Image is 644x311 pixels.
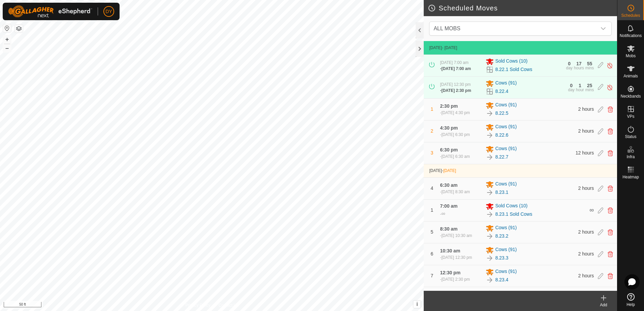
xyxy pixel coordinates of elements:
button: Map Layers [15,25,23,33]
span: [DATE] 6:30 am [441,154,470,159]
span: Help [626,303,635,307]
span: 1 [431,207,433,213]
span: [DATE] [443,168,456,173]
a: 8.22.1 Sold Cows [495,66,532,73]
span: 6 [431,251,433,256]
img: To [486,153,494,161]
span: Schedules [621,13,640,18]
div: - [440,66,471,72]
span: Cows (91) [495,180,517,188]
h2: Scheduled Moves [428,4,617,12]
div: - [440,254,472,261]
span: 2 hours [578,106,594,112]
span: Cows (91) [495,290,517,298]
div: 1 [579,83,581,88]
span: ∞ [589,207,594,213]
span: 2 hours [578,128,594,134]
span: Sold Cows (10) [495,202,527,210]
div: - [440,189,470,195]
span: 3 [431,150,433,155]
span: 7 [431,273,433,278]
span: [DATE] 7:00 am [440,60,468,65]
div: - [440,210,445,218]
div: day [568,88,574,92]
span: Heatmap [622,175,639,179]
div: Add [590,302,617,308]
span: Cows (91) [495,224,517,232]
span: Cows (91) [495,145,517,153]
span: Infra [626,155,635,159]
div: 0 [568,61,571,66]
span: 2 hours [578,229,594,235]
img: To [486,210,494,218]
span: 2:30 pm [440,103,458,109]
span: [DATE] 2:30 pm [441,277,470,282]
div: 55 [587,61,592,66]
span: [DATE] 7:00 am [441,66,471,71]
span: DY [105,8,112,15]
button: + [3,35,11,43]
div: 17 [576,61,582,66]
span: 2 [431,128,433,134]
img: To [486,131,494,139]
a: 8.23.1 Sold Cows [495,211,532,218]
a: Privacy Policy [185,302,211,308]
span: Animals [623,74,638,78]
div: 0 [570,83,573,88]
span: Cows (91) [495,246,517,254]
div: - [440,276,470,282]
button: i [413,301,421,308]
span: [DATE] 8:30 am [441,189,470,194]
span: Cows (91) [495,123,517,131]
span: Cows (91) [495,101,517,109]
div: - [440,233,472,239]
img: Turn off schedule move [607,84,613,91]
span: - [DATE] [442,45,457,50]
span: 2 hours [578,185,594,191]
a: 8.23.4 [495,276,508,283]
span: 5 [431,229,433,235]
span: 6:30 pm [440,147,458,152]
span: [DATE] 12:30 pm [441,255,472,260]
span: Neckbands [620,94,641,98]
span: ∞ [441,211,445,216]
a: 8.22.6 [495,132,508,139]
span: 4:30 pm [440,125,458,131]
a: 8.23.1 [495,189,508,196]
a: 8.22.5 [495,110,508,117]
button: Reset Map [3,24,11,32]
span: Notifications [620,34,642,38]
span: 10:30 am [440,248,460,253]
a: Contact Us [219,302,238,308]
a: Help [617,290,644,309]
img: To [486,188,494,197]
div: - [440,110,470,116]
span: 2 hours [578,273,594,278]
img: To [486,232,494,240]
a: 8.22.4 [495,88,508,95]
button: – [3,44,11,52]
div: - [440,132,470,138]
div: dropdown trigger [597,22,610,35]
a: 8.23.3 [495,254,508,262]
span: Cows (91) [495,268,517,276]
span: - [442,168,456,173]
img: Turn off schedule move [607,62,613,69]
div: 25 [587,83,592,88]
span: [DATE] [429,168,442,173]
img: Gallagher Logo [8,5,92,18]
span: 12 hours [576,150,594,155]
span: [DATE] [429,45,442,50]
span: 4 [431,185,433,191]
span: 7:00 am [440,203,457,209]
span: Cows (91) [495,79,517,88]
div: mins [585,88,594,92]
span: VPs [627,114,634,118]
div: hour [576,88,584,92]
img: To [486,254,494,262]
span: [DATE] 2:30 pm [441,88,471,93]
div: mins [585,66,594,70]
div: day [566,66,572,70]
span: [DATE] 6:30 pm [441,132,470,137]
span: 1 [431,106,433,112]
